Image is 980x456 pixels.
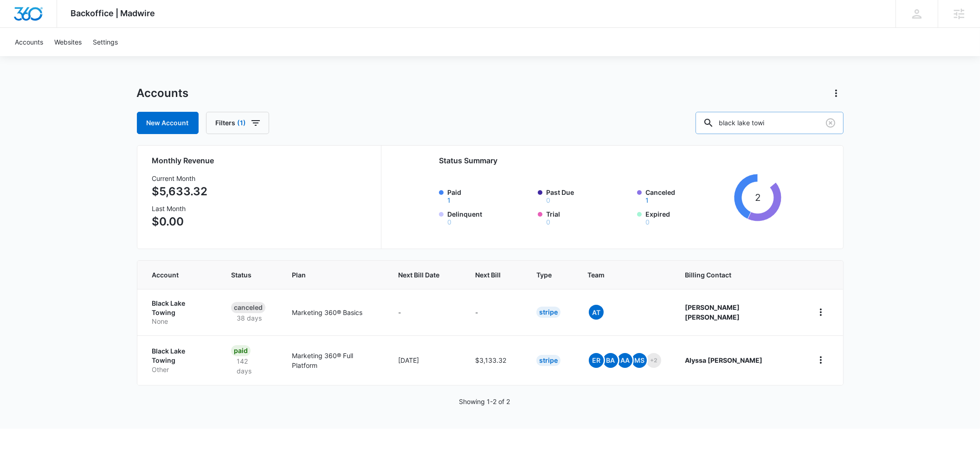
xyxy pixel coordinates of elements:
span: Backoffice | Madwire [71,8,155,18]
a: Accounts [9,28,49,56]
strong: [PERSON_NAME] [PERSON_NAME] [685,303,740,321]
label: Trial [546,209,632,225]
h1: Accounts [137,86,189,100]
button: Canceled [645,197,649,204]
input: Search [696,112,844,134]
label: Paid [447,187,533,204]
button: Actions [829,86,844,101]
p: Black Lake Towing [152,299,209,317]
button: home [813,305,828,320]
label: Expired [645,209,731,225]
p: $0.00 [152,213,208,230]
p: Other [152,365,209,374]
a: Black Lake TowingOther [152,347,209,374]
td: - [387,289,464,335]
span: Next Bill [475,270,501,280]
div: Stripe [536,307,561,318]
span: MS [632,353,647,368]
span: Team [587,270,649,280]
span: AA [618,353,632,368]
span: +2 [646,353,661,368]
a: Black Lake TowingNone [152,299,209,326]
h3: Current Month [152,173,208,183]
span: (1) [238,120,246,126]
td: - [464,289,525,335]
span: Account [152,270,196,280]
button: Filters(1) [206,112,269,134]
a: Settings [87,28,123,56]
p: $5,633.32 [152,183,208,200]
h2: Status Summary [439,155,782,166]
tspan: 2 [755,192,761,203]
span: Plan [292,270,375,280]
a: Websites [49,28,87,56]
span: Status [231,270,256,280]
a: New Account [137,112,199,134]
button: Clear [823,116,838,130]
p: Marketing 360® Basics [292,308,375,317]
span: At [589,305,604,320]
span: BA [603,353,618,368]
strong: Alyssa [PERSON_NAME] [685,356,762,364]
span: Type [536,270,552,280]
p: Marketing 360® Full Platform [292,351,375,370]
div: Stripe [536,355,561,366]
label: Canceled [645,187,731,204]
td: $3,133.32 [464,335,525,385]
h2: Monthly Revenue [152,155,370,166]
p: None [152,317,209,326]
button: home [813,353,828,367]
div: Paid [231,345,251,356]
label: Delinquent [447,209,533,225]
p: 38 days [231,313,267,323]
button: Paid [447,197,451,204]
td: [DATE] [387,335,464,385]
span: ER [589,353,604,368]
p: Showing 1-2 of 2 [459,397,510,406]
p: 142 days [231,356,270,376]
p: Black Lake Towing [152,347,209,365]
span: Billing Contact [685,270,791,280]
span: Next Bill Date [398,270,439,280]
div: Canceled [231,302,265,313]
label: Past Due [546,187,632,204]
h3: Last Month [152,204,208,213]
